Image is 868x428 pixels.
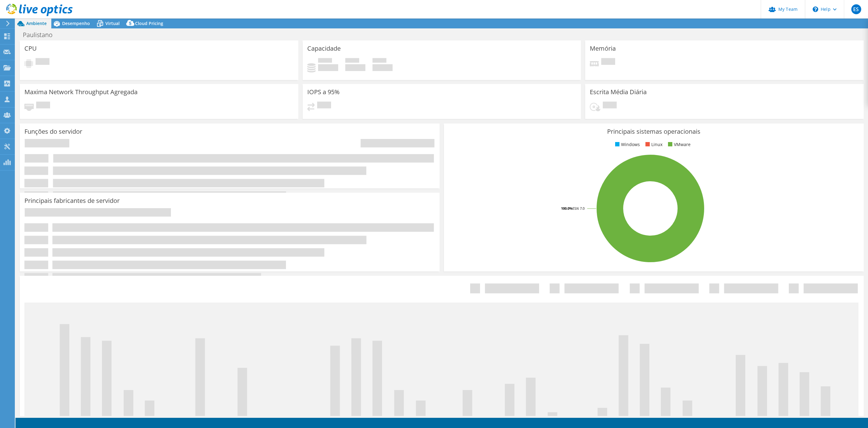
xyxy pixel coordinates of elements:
[614,141,640,148] li: Windows
[317,102,331,110] span: Pendente
[36,102,50,110] span: Pendente
[644,141,662,148] li: Linux
[561,206,572,211] tspan: 100.0%
[345,58,359,64] span: Disponível
[24,197,120,204] h3: Principais fabricantes de servidor
[318,58,332,64] span: Usado
[572,206,585,211] tspan: ESXi 7.0
[813,6,818,12] svg: \n
[603,102,617,110] span: Pendente
[345,64,365,71] h4: 0 GiB
[372,58,386,64] span: Total
[449,128,859,135] h3: Principais sistemas operacionais
[20,31,62,38] h1: Paulistano
[318,64,338,71] h4: 0 GiB
[307,45,341,52] h3: Capacidade
[26,20,47,26] span: Ambiente
[590,45,616,52] h3: Memória
[105,20,120,26] span: Virtual
[666,141,691,148] li: VMware
[24,128,82,135] h3: Funções do servidor
[24,89,138,95] h3: Maxima Network Throughput Agregada
[135,20,163,26] span: Cloud Pricing
[372,64,393,71] h4: 0 GiB
[601,58,615,66] span: Pendente
[307,89,340,95] h3: IOPS a 95%
[590,89,647,95] h3: Escrita Média Diária
[851,4,861,14] span: ES
[62,20,90,26] span: Desempenho
[24,45,37,52] h3: CPU
[36,58,49,66] span: Pendente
